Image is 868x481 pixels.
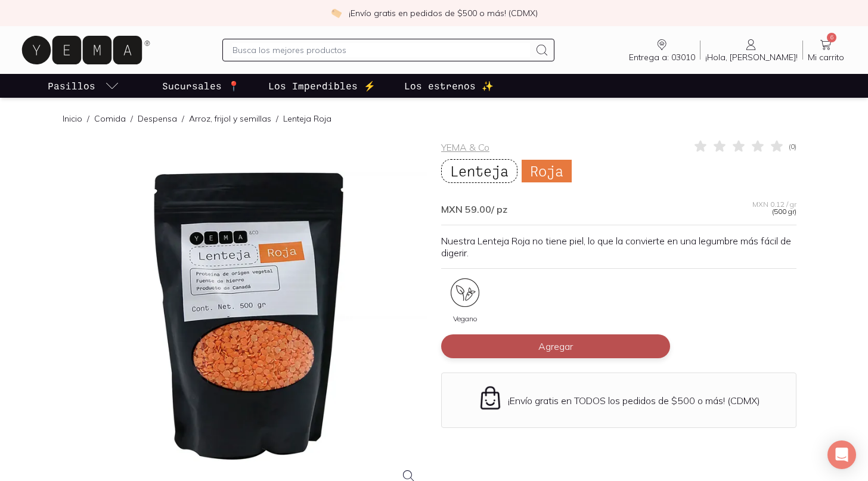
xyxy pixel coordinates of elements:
[705,52,798,63] span: ¡Hola, [PERSON_NAME]!
[266,74,378,98] a: Los Imperdibles ⚡️
[700,38,802,63] a: ¡Hola, [PERSON_NAME]!
[827,440,856,469] div: Open Intercom Messenger
[268,79,376,93] p: Los Imperdibles ⚡️
[538,340,573,352] span: Agregar
[160,74,242,98] a: Sucursales 📍
[772,208,796,215] span: (500 gr)
[189,113,271,124] a: Arroz, frijol y semillas
[441,203,507,215] span: MXN 59.00 / pz
[126,113,138,125] span: /
[232,43,530,57] input: Busca los mejores productos
[803,38,849,63] a: 6Mi carrito
[827,33,836,42] span: 6
[441,159,517,183] span: Lenteja
[138,113,177,124] a: Despensa
[94,113,126,124] a: Comida
[522,160,572,182] span: Roja
[478,385,503,411] img: Envío
[441,141,489,153] a: YEMA & Co
[402,74,496,98] a: Los estrenos ✨
[789,143,796,150] span: ( 0 )
[624,38,700,63] a: Entrega a: 03010
[451,278,479,307] img: certificate_86a4b5dc-104e-40e4-a7f8-89b43527f01f=fwebp-q70-w96
[441,334,670,358] button: Agregar
[404,79,494,93] p: Los estrenos ✨
[162,79,240,93] p: Sucursales 📍
[629,52,695,63] span: Entrega a: 03010
[177,113,189,125] span: /
[63,113,82,124] a: Inicio
[48,79,95,93] p: Pasillos
[752,201,796,208] span: MXN 0.12 / gr
[808,52,844,63] span: Mi carrito
[508,395,760,406] p: ¡Envío gratis en TODOS los pedidos de $500 o más! (CDMX)
[441,235,796,259] p: Nuestra Lenteja Roja no tiene piel, lo que la convierte en una legumbre más fácil de digerir.
[271,113,283,125] span: /
[349,7,538,19] p: ¡Envío gratis en pedidos de $500 o más! (CDMX)
[45,74,122,98] a: pasillo-todos-link
[283,113,331,125] p: Lenteja Roja
[82,113,94,125] span: /
[331,8,342,18] img: check
[453,315,478,322] span: Vegano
